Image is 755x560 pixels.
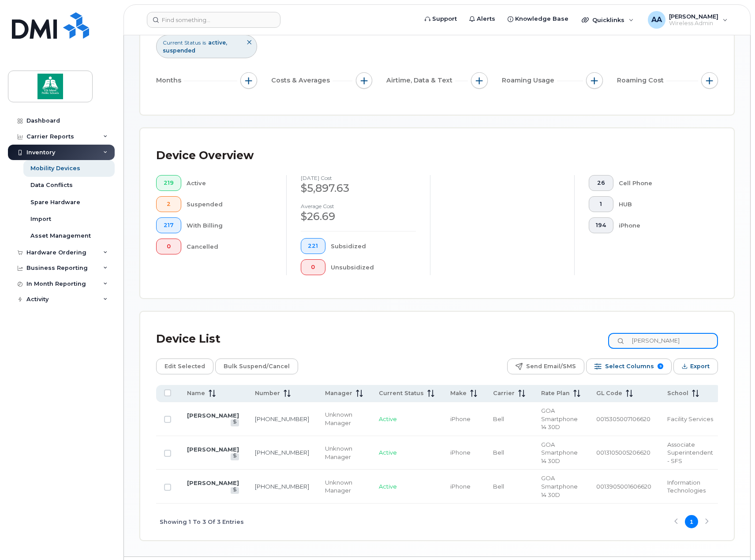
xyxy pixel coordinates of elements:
[160,515,244,528] span: Showing 1 To 3 Of 3 Entries
[208,39,227,46] span: active
[379,449,397,456] span: Active
[156,175,181,191] button: 219
[673,358,718,374] button: Export
[667,389,688,397] span: School
[308,243,318,250] span: 221
[163,47,195,54] span: suspended
[596,415,650,422] span: 0015305007106620
[202,39,206,46] span: is
[215,358,298,374] button: Bulk Suspend/Cancel
[164,243,174,250] span: 0
[596,483,651,490] span: 0013905001606620
[526,360,576,373] span: Send Email/SMS
[308,264,318,271] span: 0
[331,259,416,275] div: Unsubsidized
[301,259,326,275] button: 0
[667,441,713,464] span: Associate Superintendent - SFS
[608,333,718,349] input: Search Device List ...
[669,13,718,20] span: [PERSON_NAME]
[255,415,309,422] a: [PHONE_NUMBER]
[156,239,181,254] button: 0
[224,360,290,373] span: Bulk Suspend/Cancel
[187,196,272,212] div: Suspended
[187,412,239,419] a: [PERSON_NAME]
[507,358,584,374] button: Send Email/SMS
[301,209,416,224] div: $26.69
[325,389,352,397] span: Manager
[589,217,614,233] button: 194
[163,39,201,46] span: Current Status
[493,415,504,422] span: Bell
[386,76,455,85] span: Airtime, Data & Text
[576,11,640,29] div: Quicklinks
[477,15,495,23] span: Alerts
[596,449,650,456] span: 0013105005206620
[450,449,471,456] span: iPhone
[301,203,416,209] h4: Average cost
[156,358,213,374] button: Edit Selected
[596,389,622,397] span: GL Code
[156,144,254,167] div: Device Overview
[255,449,309,456] a: [PHONE_NUMBER]
[658,363,663,369] span: 9
[502,76,557,85] span: Roaming Usage
[187,389,205,397] span: Name
[493,449,504,456] span: Bell
[651,15,662,25] span: AA
[541,407,578,430] span: GOA Smartphone 14 30D
[187,239,272,254] div: Cancelled
[515,15,568,23] span: Knowledge Base
[619,175,704,191] div: Cell Phone
[156,76,184,85] span: Months
[642,11,734,29] div: Alyssa Alvarado
[156,196,181,212] button: 2
[147,12,280,28] input: Find something...
[690,360,710,373] span: Export
[255,483,309,490] a: [PHONE_NUMBER]
[541,389,570,397] span: Rate Plan
[156,217,181,233] button: 217
[667,415,713,422] span: Facility Services
[187,446,239,453] a: [PERSON_NAME]
[325,478,363,495] div: Unknown Manager
[187,175,272,191] div: Active
[164,179,174,187] span: 219
[596,201,606,208] span: 1
[164,222,174,229] span: 217
[685,515,698,528] button: Page 1
[589,196,614,212] button: 1
[379,389,424,397] span: Current Status
[592,16,624,23] span: Quicklinks
[301,181,416,196] div: $5,897.63
[667,479,706,494] span: Information Technologies
[605,360,654,373] span: Select Columns
[432,15,457,23] span: Support
[596,222,606,229] span: 194
[619,196,704,212] div: HUB
[187,479,239,486] a: [PERSON_NAME]
[255,389,280,397] span: Number
[541,441,578,464] span: GOA Smartphone 14 30D
[419,10,463,28] a: Support
[493,483,504,490] span: Bell
[164,201,174,208] span: 2
[331,238,416,254] div: Subsidized
[379,483,397,490] span: Active
[669,20,718,27] span: Wireless Admin
[164,360,205,373] span: Edit Selected
[301,175,416,181] h4: [DATE] cost
[271,76,333,85] span: Costs & Averages
[379,415,397,422] span: Active
[301,238,326,254] button: 221
[501,10,575,28] a: Knowledge Base
[187,217,272,233] div: With Billing
[325,444,363,461] div: Unknown Manager
[450,483,471,490] span: iPhone
[450,389,467,397] span: Make
[231,487,239,494] a: View Last Bill
[463,10,501,28] a: Alerts
[325,411,363,427] div: Unknown Manager
[450,415,471,422] span: iPhone
[619,217,704,233] div: iPhone
[589,175,614,191] button: 26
